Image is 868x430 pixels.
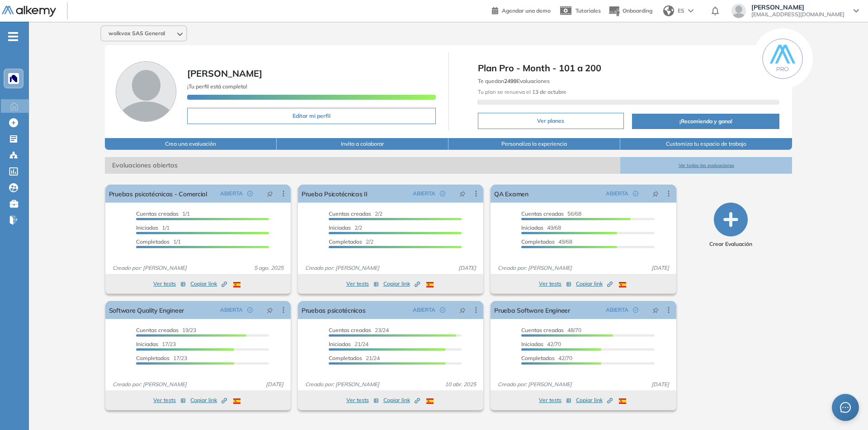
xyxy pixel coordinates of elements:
span: 2/2 [329,210,382,217]
a: Prueba Psicotécnicas II [302,185,368,203]
button: Ver tests [153,278,186,289]
span: 49/68 [521,238,572,245]
button: Crea una evaluación [105,138,277,150]
b: 2499 [504,78,517,84]
span: check-circle [247,307,253,313]
span: [DATE] [648,380,673,388]
span: 21/24 [329,355,380,361]
span: pushpin [459,190,466,197]
button: Customiza tu espacio de trabajo [620,138,792,150]
img: arrow [688,9,693,13]
button: Ver tests [346,395,379,406]
button: Ver tests [153,395,186,406]
span: pushpin [652,306,659,314]
span: Iniciadas [329,341,351,347]
span: pushpin [652,190,659,197]
button: pushpin [453,186,472,201]
span: ABIERTA [413,190,435,198]
span: Completados [521,355,555,361]
span: 1/1 [136,210,190,217]
span: 5 ago. 2025 [250,264,287,272]
button: ¡Recomienda y gana! [632,114,780,129]
span: [DATE] [648,264,673,272]
span: Completados [136,238,170,245]
span: Evaluaciones abiertas [105,157,620,174]
a: Pruebas psicotécnicas - Comercial [109,185,207,203]
span: 23/24 [329,327,389,333]
span: Completados [136,355,170,361]
span: 1/1 [136,224,170,231]
button: Copiar link [190,395,227,406]
span: ABIERTA [220,306,243,314]
button: Ver tests [539,278,571,289]
span: ABIERTA [606,306,628,314]
span: Iniciadas [136,341,158,347]
span: Completados [329,238,362,245]
span: 42/70 [521,355,572,361]
span: [DATE] [262,380,287,388]
button: Copiar link [383,395,420,406]
a: Pruebas psicotécnicas [302,301,365,319]
span: 17/23 [136,341,176,347]
span: Copiar link [576,280,613,288]
span: 2/2 [329,238,373,245]
img: ESP [619,282,626,287]
img: ESP [426,398,434,404]
img: ESP [233,282,241,287]
button: Crear Evaluación [709,203,752,248]
span: check-circle [633,191,638,196]
span: Cuentas creadas [329,210,371,217]
span: message [840,402,851,413]
span: Cuentas creadas [521,327,564,333]
button: Editar mi perfil [187,108,436,124]
span: ¡Tu perfil está completo! [187,83,247,90]
span: Onboarding [623,7,652,14]
span: Copiar link [190,396,227,404]
a: Prueba Software Engineer [494,301,570,319]
span: pushpin [459,306,466,314]
span: Cuentas creadas [329,327,371,333]
img: Logo [2,6,56,17]
button: Onboarding [608,1,652,21]
button: Ver tests [346,278,379,289]
span: Cuentas creadas [136,210,179,217]
span: Iniciadas [521,341,543,347]
img: ESP [233,398,241,404]
span: Cuentas creadas [136,327,179,333]
span: Agendar una demo [502,7,551,14]
span: Creado por: [PERSON_NAME] [494,380,576,388]
button: pushpin [260,303,280,317]
img: ESP [619,398,626,404]
span: Completados [521,238,555,245]
button: Copiar link [190,278,227,289]
img: https://assets.alkemy.org/workspaces/1394/c9baeb50-dbbd-46c2-a7b2-c74a16be862c.png [10,75,17,82]
span: [PERSON_NAME] [751,4,844,11]
span: Crear Evaluación [709,240,752,248]
span: Iniciadas [329,224,351,231]
button: Copiar link [383,278,420,289]
img: world [663,5,674,16]
i: - [8,36,18,37]
span: Creado por: [PERSON_NAME] [302,264,383,272]
span: ABIERTA [606,190,628,198]
button: Ver tests [539,395,571,406]
button: pushpin [453,303,472,317]
a: Software Quality Engineer [109,301,184,319]
span: 56/68 [521,210,581,217]
span: 17/23 [136,355,187,361]
span: 42/70 [521,341,561,347]
span: Cuentas creadas [521,210,564,217]
span: pushpin [267,190,273,197]
span: [DATE] [455,264,480,272]
b: 13 de octubre [531,88,566,95]
span: 2/2 [329,224,362,231]
span: ES [678,7,684,15]
span: Creado por: [PERSON_NAME] [494,264,576,272]
span: Tutoriales [576,7,601,14]
span: Copiar link [383,280,420,288]
span: ABIERTA [220,190,243,198]
button: Invita a colaborar [277,138,448,150]
span: 48/70 [521,327,581,333]
span: Creado por: [PERSON_NAME] [109,380,190,388]
span: Creado por: [PERSON_NAME] [302,380,383,388]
